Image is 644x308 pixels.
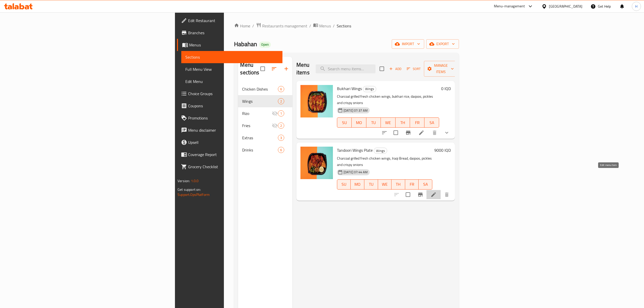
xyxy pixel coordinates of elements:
[342,108,370,113] span: [DATE] 07:37 AM
[188,18,278,24] span: Edit Restaurant
[414,189,426,201] button: Branch-specific-item
[177,112,282,124] a: Promotions
[278,86,284,92] div: items
[309,23,311,29] li: /
[238,95,292,107] div: Wings2
[392,39,424,49] button: import
[337,85,362,92] span: Bukhari Wings
[421,181,430,188] span: SA
[177,191,210,198] a: Support.OpsPlatform
[333,23,335,29] li: /
[177,161,282,173] a: Grocery Checklist
[441,85,451,92] h6: 0 IQD
[352,117,366,128] button: MO
[278,147,284,153] div: items
[354,119,364,126] span: MO
[403,65,424,73] span: Sort items
[402,127,414,139] button: Branch-specific-item
[396,117,410,128] button: TH
[342,170,370,175] span: [DATE] 07:44 AM
[268,63,280,75] span: Sort sections
[403,189,413,200] span: Select to update
[380,181,390,188] span: WE
[181,51,282,63] a: Sections
[374,148,387,154] div: Wings
[387,65,403,73] span: Add item
[366,181,376,188] span: TU
[412,119,422,126] span: FR
[337,179,351,190] button: SU
[278,135,284,140] span: 3
[262,23,307,29] span: Restaurants management
[383,119,393,126] span: WE
[419,179,432,190] button: SA
[177,148,282,161] a: Coverage Report
[368,119,379,126] span: TU
[434,147,451,154] h6: 9000 IQD
[364,179,378,190] button: TU
[278,98,284,104] div: items
[363,86,376,92] span: Wings
[278,123,284,128] span: 2
[353,181,362,188] span: MO
[393,181,403,188] span: TH
[242,86,278,92] div: Chicken Dishes
[405,65,422,73] button: Sort
[272,110,278,116] svg: Inactive section
[242,110,272,116] div: Rizo
[188,139,278,145] span: Upsell
[177,124,282,136] a: Menu disclaimer
[242,98,278,104] span: Wings
[181,63,282,75] a: Full Menu View
[185,78,278,84] span: Edit Menu
[278,148,284,152] span: 6
[278,135,284,141] div: items
[177,178,190,184] span: Version:
[238,119,292,132] div: Fries2
[441,127,453,139] button: show more
[410,117,424,128] button: FR
[388,66,402,72] span: Add
[374,148,387,154] span: Wings
[278,110,284,116] div: items
[635,4,637,9] span: H
[426,119,437,126] span: SA
[272,123,278,129] svg: Inactive section
[351,179,364,190] button: MO
[278,99,284,104] span: 2
[398,119,408,126] span: TH
[337,155,432,168] p: Charcoal grilled fresh chicken wings, Iraqi Bread, daqoos, pickles and crispy onions
[387,65,403,73] button: Add
[177,136,282,148] a: Upsell
[188,91,278,97] span: Choice Groups
[424,117,439,128] button: SA
[337,23,351,29] span: Sections
[549,4,582,9] div: [GEOGRAPHIC_DATA]
[418,130,424,136] a: Edit menu item
[428,62,454,75] span: Manage items
[300,85,333,117] img: Bukhari Wings
[381,117,395,128] button: WE
[278,87,284,92] span: 6
[278,123,284,129] div: items
[363,86,376,92] div: Wings
[242,135,278,141] div: Extras
[185,66,278,72] span: Full Menu View
[278,111,284,116] span: 1
[185,54,278,60] span: Sections
[242,147,278,153] span: Drinks
[391,179,405,190] button: TH
[407,181,417,188] span: FR
[238,83,292,95] div: Chicken Dishes6
[296,61,310,76] h2: Menu items
[188,127,278,133] span: Menu disclaimer
[428,127,441,139] button: delete
[280,63,292,75] button: Add section
[339,181,349,188] span: SU
[188,151,278,158] span: Coverage Report
[181,75,282,88] a: Edit Menu
[177,14,282,27] a: Edit Restaurant
[378,127,390,139] button: sort-choices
